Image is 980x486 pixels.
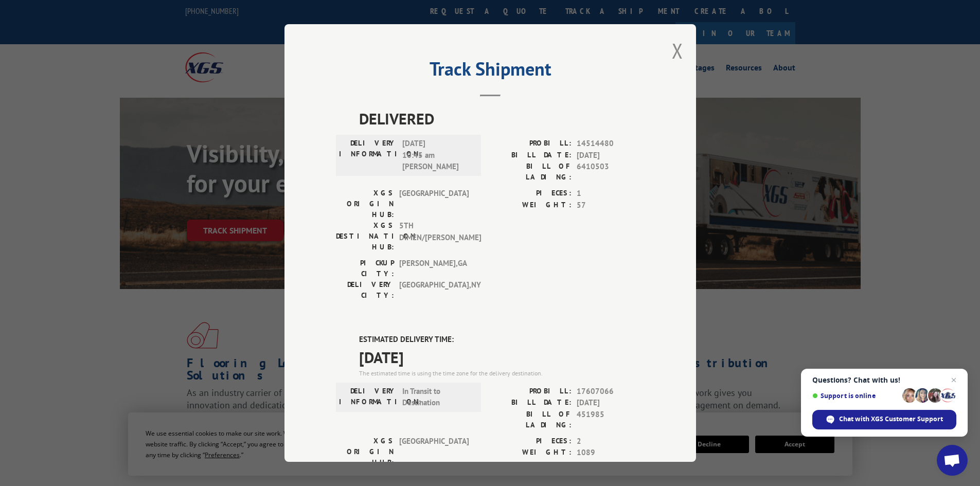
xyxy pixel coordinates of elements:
label: XGS DESTINATION HUB: [336,220,394,253]
span: 5TH DIMEN/[PERSON_NAME] [399,220,469,253]
label: DELIVERY INFORMATION: [339,138,397,173]
span: [GEOGRAPHIC_DATA] , NY [399,279,469,301]
span: Close chat [948,374,960,386]
label: PIECES: [490,188,572,200]
span: Chat with XGS Customer Support [839,415,943,424]
div: The estimated time is using the time zone for the delivery destination. [359,369,645,378]
span: 1 [577,188,645,200]
div: Open chat [937,445,968,476]
label: XGS ORIGIN HUB: [336,188,394,220]
span: 6410503 [577,161,645,183]
span: [GEOGRAPHIC_DATA] [399,436,469,468]
label: XGS ORIGIN HUB: [336,436,394,468]
label: PROBILL: [490,138,572,150]
span: 451985 [577,409,645,430]
label: BILL DATE: [490,150,572,161]
span: [DATE] [577,397,645,409]
label: BILL DATE: [490,397,572,409]
span: In Transit to Destination [402,386,472,409]
label: PICKUP CITY: [336,258,394,279]
div: Chat with XGS Customer Support [812,410,956,429]
span: [PERSON_NAME] , GA [399,258,469,279]
label: WEIGHT: [490,200,572,211]
span: 14514480 [577,138,645,150]
span: DELIVERED [359,107,645,130]
span: Support is online [812,392,899,400]
label: BILL OF LADING: [490,161,572,183]
label: PIECES: [490,436,572,447]
h2: Track Shipment [336,62,645,81]
span: 17607066 [577,386,645,398]
span: [GEOGRAPHIC_DATA] [399,188,469,220]
span: 2 [577,436,645,447]
span: [DATE] [359,346,645,369]
span: [DATE] 10:45 am [PERSON_NAME] [402,138,472,173]
span: 1089 [577,447,645,459]
label: ESTIMATED DELIVERY TIME: [359,334,645,346]
label: PROBILL: [490,386,572,398]
label: WEIGHT: [490,447,572,459]
span: 57 [577,200,645,211]
label: DELIVERY INFORMATION: [339,386,397,409]
label: BILL OF LADING: [490,409,572,430]
span: [DATE] [577,150,645,161]
span: Questions? Chat with us! [812,376,956,384]
button: Close modal [672,37,683,64]
label: DELIVERY CITY: [336,279,394,301]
